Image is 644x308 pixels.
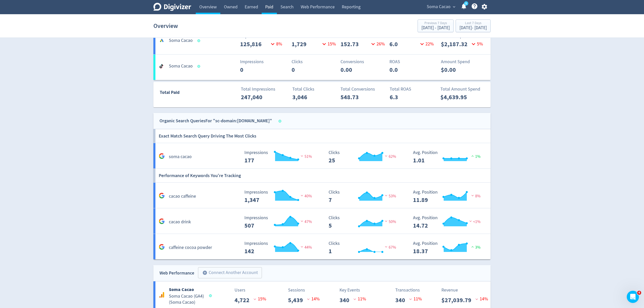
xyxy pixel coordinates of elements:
[410,150,487,164] svg: Avg. Position 1.01
[441,40,470,49] p: $2,187.32
[389,65,419,74] p: 0.0
[440,86,486,93] p: Total Amount Spend
[198,65,202,68] span: Data last synced: 2 Sep 2025, 1:01pm (AEST)
[384,245,389,249] img: negative-performance.svg
[241,93,270,102] p: 247,040
[390,93,419,102] p: 6.3
[307,296,320,302] p: 14 %
[326,190,402,203] svg: Clicks 7
[242,190,318,203] svg: Impressions 1,347
[198,267,262,278] button: Connect Another Account
[159,129,256,143] h6: Exact Match Search Query Driving The Most Clicks
[637,291,641,295] span: 4
[159,193,165,199] svg: Google Analytics
[194,268,262,278] a: Connect Another Account
[341,93,370,102] p: 548.73
[464,1,468,6] a: 5
[389,40,419,49] p: 6.0
[288,296,307,305] p: 5,439
[241,86,287,93] p: Total Impressions
[169,286,194,293] b: Soma Cacao
[292,65,321,74] p: 0
[452,5,456,9] span: expand_more
[389,58,435,65] p: ROAS
[159,169,241,182] h6: Performance of Keywords You're Tracking
[299,219,305,223] img: negative-performance.svg
[235,287,266,294] p: Users
[292,93,321,102] p: 3,046
[627,291,639,303] iframe: Intercom live chat
[341,65,370,74] p: 0.00
[384,245,396,250] span: 67%
[466,2,467,5] text: 5
[418,20,454,32] button: Previous 7 Days[DATE] - [DATE]
[353,296,366,302] p: 11 %
[154,89,210,98] div: Total Paid
[240,58,286,65] p: Impressions
[242,241,318,254] svg: Impressions 142
[299,154,305,158] img: negative-performance.svg
[441,58,487,65] p: Amount Spend
[427,3,451,11] span: Soma Cacao
[339,296,353,305] p: 340
[395,296,409,305] p: 340
[370,41,385,47] p: 26 %
[169,293,204,305] h5: Soma Cacao (GA4) ( Soma Cacao )
[159,117,272,125] div: Organic Search Queries For "sc-domain:[DOMAIN_NAME]"
[384,154,396,159] span: 62%
[456,20,491,32] button: Last 7 Days[DATE]- [DATE]
[169,219,191,225] h5: cacao drink
[470,154,480,159] span: 1%
[410,190,487,203] svg: Avg. Position 11.89
[384,194,396,199] span: 53%
[475,296,488,302] p: 14 %
[459,26,487,30] div: [DATE] - [DATE]
[169,38,193,44] h5: Soma Cacao
[292,86,338,93] p: Total Clicks
[384,219,396,224] span: 50%
[292,58,337,65] p: Clicks
[421,21,450,26] div: Previous 7 Days
[299,245,305,249] img: negative-performance.svg
[288,287,320,294] p: Sessions
[326,241,402,254] svg: Clicks 1
[440,93,470,102] p: $4,639.95
[169,245,212,251] h5: caffeine cocoa powder
[279,120,283,123] span: Data last synced: 2 Sep 2025, 8:02am (AEST)
[441,287,488,294] p: Revenue
[153,55,491,80] a: Soma CacaoImpressions0Clicks0Conversions0.00ROAS0.0Amount Spend$0.00
[326,150,402,164] svg: Clicks 25
[235,296,254,305] p: 4,722
[441,296,475,305] p: $27,039.79
[425,3,457,11] button: Soma Cacao
[390,86,436,93] p: Total ROAS
[240,65,269,74] p: 0
[321,41,336,47] p: 15 %
[384,154,389,158] img: negative-performance.svg
[159,218,165,224] svg: Google Analytics
[470,245,480,250] span: 3%
[159,292,165,298] svg: Google Analytics
[153,183,491,208] a: cacao caffeine Impressions 1,347 Impressions 1,347 40% Clicks 7 Clicks 7 53% Avg. Position 11.89 ...
[153,208,491,234] a: cacao drink Impressions 507 Impressions 507 47% Clicks 5 Clicks 5 50% Avg. Position 14.72 Avg. Po...
[153,143,491,169] a: soma cacao Impressions 177 Impressions 177 51% Clicks 25 Clicks 25 62% Avg. Position 1.01 Avg. Po...
[419,41,434,47] p: 22 %
[341,86,386,93] p: Total Conversions
[153,18,178,34] h1: Overview
[153,234,491,260] a: caffeine cocoa powder Impressions 142 Impressions 142 44% Clicks 1 Clicks 1 67% Avg. Position 18....
[339,287,366,294] p: Key Events
[159,269,194,277] div: Web Performance
[240,40,269,49] p: 125,816
[459,21,487,26] div: Last 7 Days
[299,194,305,197] img: negative-performance.svg
[470,245,475,249] img: positive-performance.svg
[470,154,475,158] img: positive-performance.svg
[242,150,318,164] svg: Impressions 177
[470,41,483,47] p: 5 %
[421,26,450,30] div: [DATE] - [DATE]
[326,215,402,229] svg: Clicks 5
[299,154,312,159] span: 51%
[384,219,389,223] img: negative-performance.svg
[292,40,321,49] p: 1,729
[470,194,475,197] img: negative-performance.svg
